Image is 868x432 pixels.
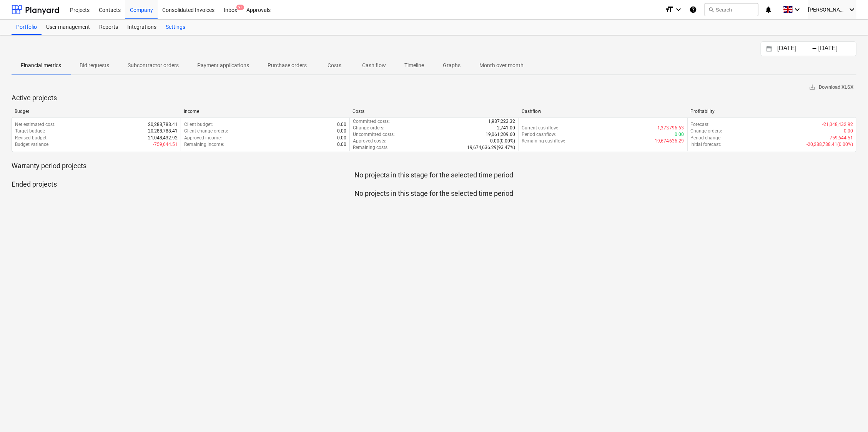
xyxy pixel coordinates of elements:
[153,141,178,148] p: -759,644.51
[806,141,853,148] p: -20,288,788.41 ( 0.00% )
[491,138,515,144] p: 0.00 ( 0.00% )
[12,93,856,103] p: Active projects
[15,135,48,141] p: Revised budget :
[522,125,559,131] p: Current cashflow :
[184,141,224,148] p: Remaining income :
[665,5,674,14] i: format_size
[467,144,515,151] p: 19,674,636.29 ( 93.47% )
[197,61,249,70] p: Payment applications
[353,138,386,144] p: Approved costs :
[148,128,178,134] p: 20,288,788.41
[690,109,853,114] div: Profitability
[362,61,386,70] p: Cash flow
[691,121,710,128] p: Forecast :
[12,170,856,180] p: No projects in this stage for the selected time period
[809,84,816,91] span: save_alt
[675,131,684,138] p: 0.00
[15,121,55,128] p: Net estimated cost :
[808,7,846,13] span: [PERSON_NAME]
[489,118,515,125] p: 1,987,223.32
[656,125,684,131] p: -1,373,796.63
[812,46,817,51] div: -
[42,20,95,35] a: User management
[353,131,395,138] p: Uncommitted costs :
[691,135,722,141] p: Period change :
[268,61,307,70] p: Purchase orders
[353,125,384,131] p: Change orders :
[497,125,515,131] p: 2,741.00
[817,43,856,54] input: End Date
[691,141,722,148] p: Initial forecast :
[763,45,776,53] button: Interact with the calendar and add the check-in date for your trip.
[776,43,815,54] input: Start Date
[12,189,856,198] p: No projects in this stage for the selected time period
[689,5,697,14] i: Knowledge base
[184,121,213,128] p: Client budget :
[486,131,515,138] p: 19,061,209.60
[691,128,722,134] p: Change orders :
[479,61,524,70] p: Month over month
[705,3,758,16] button: Search
[12,180,856,189] p: Ended projects
[809,83,853,92] span: Download XLSX
[708,7,714,13] span: search
[844,128,853,134] p: 0.00
[353,118,390,125] p: Committed costs :
[353,109,515,114] div: Costs
[21,61,61,70] p: Financial metrics
[148,135,178,141] p: 21,048,432.92
[337,141,346,148] p: 0.00
[522,138,565,144] p: Remaining cashflow :
[830,395,868,432] iframe: Chat Widget
[522,131,557,138] p: Period cashflow :
[828,135,853,141] p: -759,644.51
[353,144,389,151] p: Remaining costs :
[12,20,42,35] a: Portfolio
[184,128,228,134] p: Client change orders :
[765,5,772,14] i: notifications
[123,20,161,35] a: Integrations
[793,5,802,14] i: keyboard_arrow_down
[847,5,856,14] i: keyboard_arrow_down
[95,20,123,35] a: Reports
[184,135,222,141] p: Approved income :
[15,109,178,114] div: Budget
[822,121,853,128] p: -21,048,432.92
[128,61,179,70] p: Subcontractor orders
[442,61,461,70] p: Graphs
[653,138,684,144] p: -19,674,636.29
[236,5,244,10] span: 9+
[404,61,424,70] p: Timeline
[522,109,685,114] div: Cashflow
[337,128,346,134] p: 0.00
[337,121,346,128] p: 0.00
[12,161,856,170] p: Warranty period projects
[337,135,346,141] p: 0.00
[161,20,190,35] a: Settings
[674,5,683,14] i: keyboard_arrow_down
[80,61,109,70] p: Bid requests
[806,81,856,93] button: Download XLSX
[15,128,45,134] p: Target budget :
[15,141,50,148] p: Budget variance :
[148,121,178,128] p: 20,288,788.41
[184,109,347,114] div: Income
[325,61,344,70] p: Costs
